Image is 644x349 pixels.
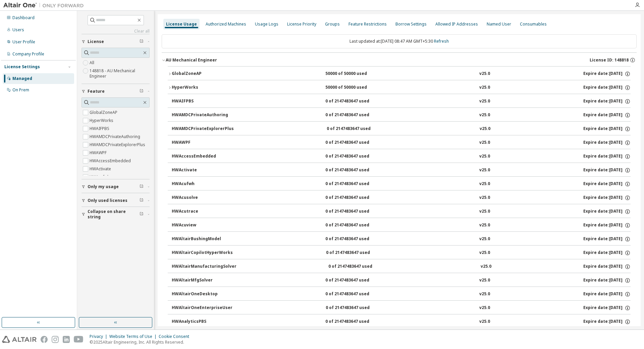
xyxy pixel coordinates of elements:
[90,157,132,165] label: HWAccessEmbedded
[172,232,631,247] button: HWAltairBushingModel0 of 2147483647 usedv25.0Expire date:[DATE]
[479,85,490,91] div: v25.0
[88,39,104,44] span: License
[583,305,631,311] div: Expire date: [DATE]
[583,264,631,270] div: Expire date: [DATE]
[90,165,112,173] label: HWActivate
[325,277,386,283] div: 0 of 2147483647 used
[172,236,232,242] div: HWAltairBushingModel
[168,67,631,81] button: GlobalZoneAP50000 of 50000 usedv25.0Expire date:[DATE]
[4,64,40,70] div: License Settings
[583,195,631,201] div: Expire date: [DATE]
[172,277,232,283] div: HWAltairMfgSolver
[172,85,232,91] div: HyperWorks
[140,184,144,189] span: Clear filter
[172,149,631,164] button: HWAccessEmbedded0 of 2147483647 usedv25.0Expire date:[DATE]
[166,57,217,63] div: AU Mechanical Engineer
[82,193,150,208] button: Only used licenses
[348,21,387,27] div: Feature Restrictions
[325,85,386,91] div: 50000 of 50000 used
[172,71,232,77] div: GlobalZoneAP
[172,305,232,311] div: HWAltairOneEnterpriseUser
[326,250,386,256] div: 0 of 2147483647 used
[325,21,340,27] div: Groups
[140,89,144,94] span: Clear filter
[140,212,144,217] span: Clear filter
[168,80,631,95] button: HyperWorks50000 of 50000 usedv25.0Expire date:[DATE]
[88,89,105,94] span: Feature
[590,57,629,63] span: License ID: 148818
[12,39,35,45] div: User Profile
[90,59,96,67] label: All
[90,117,115,125] label: HyperWorks
[172,291,232,297] div: HWAltairOneDesktop
[583,319,631,325] div: Expire date: [DATE]
[479,291,490,297] div: v25.0
[172,218,631,233] button: HWAcuview0 of 2147483647 usedv25.0Expire date:[DATE]
[481,264,491,270] div: v25.0
[479,167,490,173] div: v25.0
[82,34,150,49] button: License
[12,51,44,57] div: Company Profile
[82,207,150,222] button: Collapse on share string
[583,250,631,256] div: Expire date: [DATE]
[172,287,631,302] button: HWAltairOneDesktop0 of 2147483647 usedv25.0Expire date:[DATE]
[172,222,232,228] div: HWAcuview
[63,336,70,343] img: linkedin.svg
[583,236,631,242] div: Expire date: [DATE]
[172,108,631,123] button: HWAMDCPrivateAuthoring0 of 2147483647 usedv25.0Expire date:[DATE]
[325,236,386,242] div: 0 of 2147483647 used
[479,250,490,256] div: v25.0
[82,29,150,34] a: Clear all
[172,190,631,205] button: HWAcusolve0 of 2147483647 usedv25.0Expire date:[DATE]
[325,112,386,118] div: 0 of 2147483647 used
[583,112,631,118] div: Expire date: [DATE]
[435,21,478,27] div: Allowed IP Addresses
[172,273,631,288] button: HWAltairMfgSolver0 of 2147483647 usedv25.0Expire date:[DATE]
[325,222,386,228] div: 0 of 2147483647 used
[90,173,111,181] label: HWAcufwh
[172,167,232,173] div: HWActivate
[90,125,111,133] label: HWAIFPBS
[162,34,637,48] div: Last updated at: [DATE] 08:47 AM GMT+5:30
[255,21,278,27] div: Usage Logs
[74,336,84,343] img: youtube.svg
[327,126,387,132] div: 0 of 2147483647 used
[325,209,386,215] div: 0 of 2147483647 used
[140,39,144,44] span: Clear filter
[479,319,490,325] div: v25.0
[479,140,490,146] div: v25.0
[90,334,109,339] div: Privacy
[479,195,490,201] div: v25.0
[172,140,232,146] div: HWAWPF
[140,198,144,203] span: Clear filter
[172,122,631,136] button: HWAMDCPrivateExplorerPlus0 of 2147483647 usedv25.0Expire date:[DATE]
[583,85,631,91] div: Expire date: [DATE]
[172,126,234,132] div: HWAMDCPrivateExplorerPlus
[520,21,547,27] div: Consumables
[325,71,386,77] div: 50000 of 50000 used
[12,15,35,20] div: Dashboard
[479,277,490,283] div: v25.0
[583,167,631,173] div: Expire date: [DATE]
[325,167,386,173] div: 0 of 2147483647 used
[52,336,59,343] img: instagram.svg
[325,181,386,187] div: 0 of 2147483647 used
[172,135,631,150] button: HWAWPF0 of 2147483647 usedv25.0Expire date:[DATE]
[479,98,490,104] div: v25.0
[583,209,631,215] div: Expire date: [DATE]
[159,334,193,339] div: Cookie Consent
[583,154,631,160] div: Expire date: [DATE]
[2,336,37,343] img: altair_logo.svg
[41,336,48,343] img: facebook.svg
[82,84,150,99] button: Feature
[172,301,631,315] button: HWAltairOneEnterpriseUser0 of 2147483647 usedv25.0Expire date:[DATE]
[583,126,631,132] div: Expire date: [DATE]
[479,236,490,242] div: v25.0
[583,291,631,297] div: Expire date: [DATE]
[82,179,150,194] button: Only my usage
[583,140,631,146] div: Expire date: [DATE]
[395,21,427,27] div: Borrow Settings
[90,149,108,157] label: HWAWPF
[328,264,389,270] div: 0 of 2147483647 used
[172,259,631,274] button: HWAltairManufacturingSolver0 of 2147483647 usedv25.0Expire date:[DATE]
